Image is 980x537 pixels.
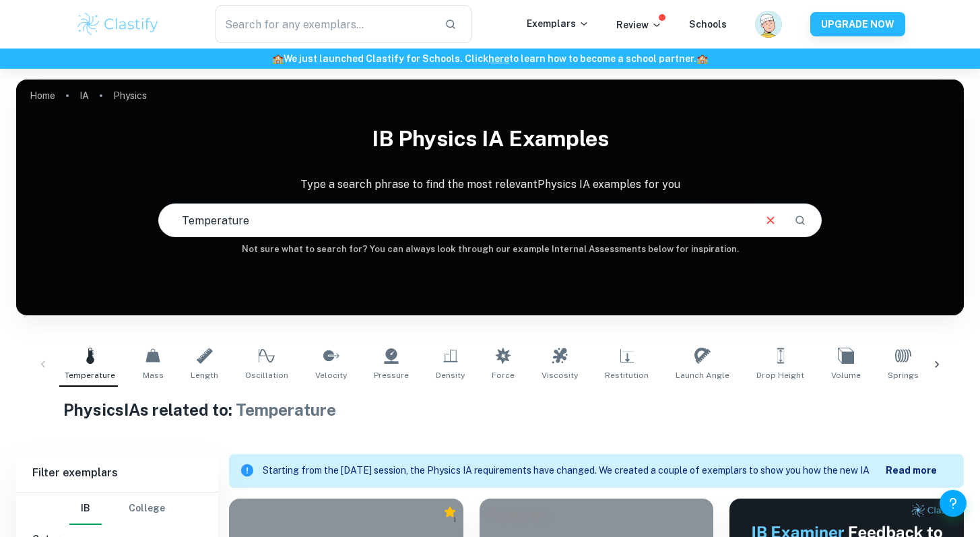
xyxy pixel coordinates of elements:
[436,369,465,381] span: Density
[216,5,434,43] input: Search for any exemplars...
[16,243,964,256] h6: Not sure what to search for? You can always look through our example Internal Assessments below f...
[443,505,457,519] div: Premium
[113,88,147,103] p: Physics
[16,117,964,160] h1: IB Physics IA examples
[758,208,783,233] button: Clear
[696,53,708,64] span: 🏫
[159,201,752,239] input: E.g. harmonic motion analysis, light diffraction experiments, sliding objects down a ramp...
[689,19,727,30] a: Schools
[542,369,578,381] span: Viscosity
[69,493,165,525] div: Filter type choice
[789,209,812,232] button: Search
[75,11,161,38] img: Clastify logo
[16,454,218,492] h6: Filter exemplars
[236,400,336,419] span: Temperature
[65,369,115,381] span: Temperature
[492,369,515,381] span: Force
[263,464,886,478] p: Starting from the [DATE] session, the Physics IA requirements have changed. We created a couple o...
[374,369,409,381] span: Pressure
[810,12,905,36] button: UPGRADE NOW
[605,369,649,381] span: Restitution
[888,369,919,381] span: Springs
[527,16,589,31] p: Exemplars
[676,369,729,381] span: Launch Angle
[63,398,916,422] h1: Physics IAs related to:
[272,53,284,64] span: 🏫
[143,369,164,381] span: Mass
[79,86,89,105] a: IA
[191,369,218,381] span: Length
[3,51,977,66] h6: We just launched Clastify for Schools. Click to learn how to become a school partner.
[886,465,937,476] b: Read more
[616,18,662,32] p: Review
[940,490,967,517] button: Help and Feedback
[129,493,165,525] button: College
[315,369,347,381] span: Velocity
[756,369,804,381] span: Drop Height
[488,53,509,64] a: here
[245,369,288,381] span: Oscillation
[16,177,964,193] p: Type a search phrase to find the most relevant Physics IA examples for you
[30,86,55,105] a: Home
[69,493,102,525] button: IB
[831,369,861,381] span: Volume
